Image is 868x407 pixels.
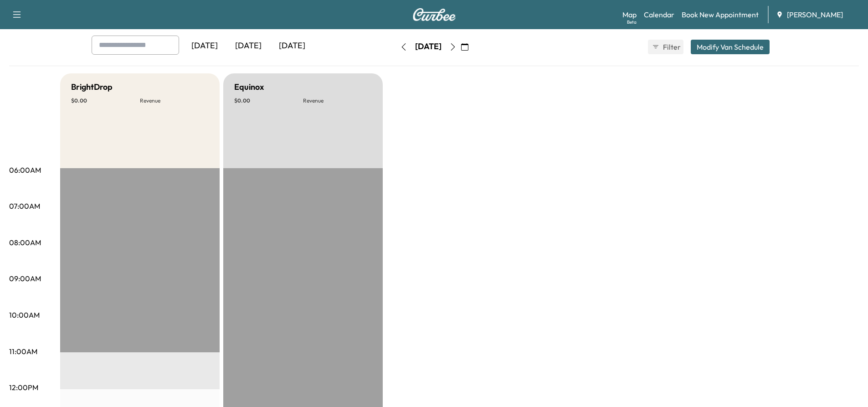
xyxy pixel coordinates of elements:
[622,9,637,20] a: MapBeta
[183,36,226,57] div: [DATE]
[415,41,442,52] div: [DATE]
[71,97,140,104] p: $ 0.00
[627,19,637,26] div: Beta
[9,273,41,284] p: 09:00AM
[303,97,372,104] p: Revenue
[9,346,37,357] p: 11:00AM
[234,97,303,104] p: $ 0.00
[691,40,770,54] button: Modify Van Schedule
[644,9,674,20] a: Calendar
[9,237,41,248] p: 08:00AM
[9,201,40,211] p: 07:00AM
[663,41,679,52] span: Filter
[787,9,843,20] span: [PERSON_NAME]
[412,8,456,21] img: Curbee Logo
[270,36,314,57] div: [DATE]
[9,309,40,320] p: 10:00AM
[140,97,209,104] p: Revenue
[226,36,270,57] div: [DATE]
[682,9,759,20] a: Book New Appointment
[9,165,41,175] p: 06:00AM
[71,81,113,93] h5: BrightDrop
[648,40,683,54] button: Filter
[9,382,38,393] p: 12:00PM
[234,81,264,93] h5: Equinox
